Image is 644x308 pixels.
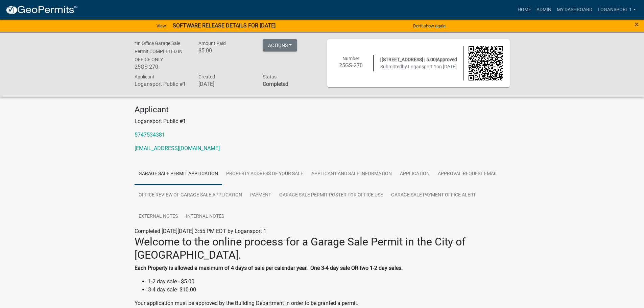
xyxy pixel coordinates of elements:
[173,22,276,29] strong: SOFTWARE RELEASE DETAILS FOR [DATE]
[380,64,457,69] span: Submitted on [DATE]
[222,163,307,185] a: PROPERTY ADDRESS OF YOUR SALE
[263,81,288,87] strong: Completed
[182,206,228,228] a: Internal Notes
[246,185,275,206] a: Payment
[307,163,396,185] a: Applicant and Sale Information
[135,81,189,87] h6: Logansport Public #1
[198,41,226,46] span: Amount Paid
[198,81,253,87] h6: [DATE]
[135,145,220,151] a: [EMAIL_ADDRESS][DOMAIN_NAME]
[554,3,595,16] a: My Dashboard
[135,64,189,70] h6: 25GS-270
[263,74,277,79] span: Status
[342,56,359,61] span: Number
[534,3,554,16] a: Admin
[135,228,266,234] span: Completed [DATE][DATE] 3:55 PM EDT by Logansport 1
[135,105,510,115] h4: Applicant
[434,163,502,185] a: Approval Request Email
[515,3,534,16] a: Home
[387,185,480,206] a: Garage Sale Payment Office Alert
[135,163,222,185] a: Garage Sale Permit Application
[148,286,510,294] li: 3-4 day sale- $10.00
[198,74,215,79] span: Created
[135,132,165,138] a: 5747534381
[263,39,297,51] button: Actions
[135,117,510,125] p: Logansport Public #1
[135,235,510,261] h2: Welcome to the online process for a Garage Sale Permit in the City of [GEOGRAPHIC_DATA].
[135,74,154,79] span: Applicant
[595,3,639,16] a: Logansport 1
[135,185,246,206] a: Office Review of Garage Sale Application
[135,41,183,62] span: *In Office Garage Sale Permit COMPLETED IN OFFICE ONLY
[135,206,182,228] a: External Notes
[635,20,639,28] button: Close
[396,163,434,185] a: Application
[402,64,436,69] span: by Logansport 1
[410,20,448,31] button: Don't show again
[135,265,403,271] strong: Each Property is allowed a maximum of 4 days of sale per calendar year. One 3-4 day sale OR two 1...
[635,20,639,29] span: ×
[154,20,169,31] a: View
[148,278,510,286] li: 1-2 day sale - $5.00
[334,62,368,69] h6: 25GS-270
[469,46,503,80] img: QR code
[380,57,457,62] span: | [STREET_ADDRESS] | 5.00|Approved
[198,47,253,54] h6: $5.00
[275,185,387,206] a: Garage Sale Permit Poster for Office Use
